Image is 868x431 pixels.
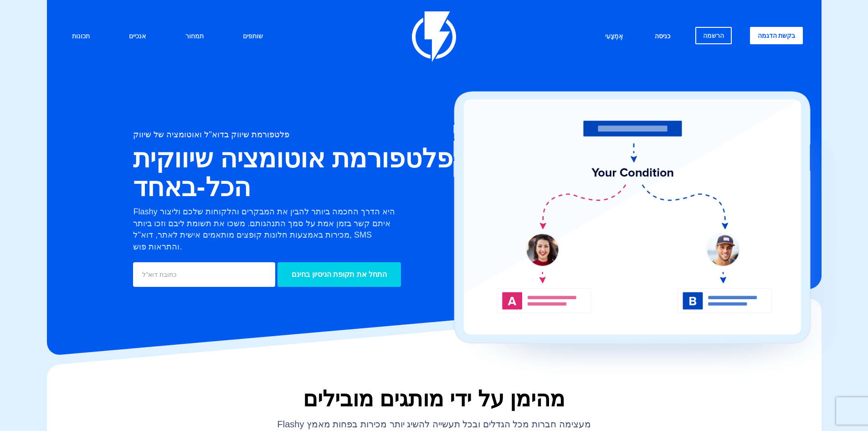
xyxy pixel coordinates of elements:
[133,207,395,251] font: Flashy היא הדרך החכמה ביותר להבין את המבקרים והלקוחות שלכם וליצור איתם קשר בזמן אמת על סמך התנהגו...
[129,32,146,40] font: אנכיים
[133,144,453,202] font: פלטפורמת אוטומציה שיווקית הכל-באחד
[185,32,204,40] font: תמחור
[179,27,211,47] a: תמחור
[598,27,630,47] a: אֶמְצָעִי
[303,387,565,411] font: מהימן על ידי מותגים מובילים
[750,27,803,44] a: בקשת הדגמה
[655,32,670,40] font: כניסה
[648,27,677,47] a: כניסה
[695,27,732,44] a: הרשמה
[133,262,275,287] input: כתובת דוא"ל
[277,262,401,287] input: התחל את תקופת הניסיון בחינם
[236,27,270,47] a: שותפים
[72,32,90,40] font: תכונות
[277,419,591,429] font: Flashy מעצימה חברות מכל הגדלים ובכל תעשייה להשיג יותר מכירות בפחות מאמץ
[605,32,623,40] font: אֶמְצָעִי
[703,32,724,39] font: הרשמה
[133,130,289,139] font: פלטפורמת שיווק בדוא"ל ואוטומציה של שיווק
[122,27,153,47] a: אנכיים
[65,27,97,47] a: תכונות
[243,32,263,40] font: שותפים
[758,32,796,39] font: בקשת הדגמה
